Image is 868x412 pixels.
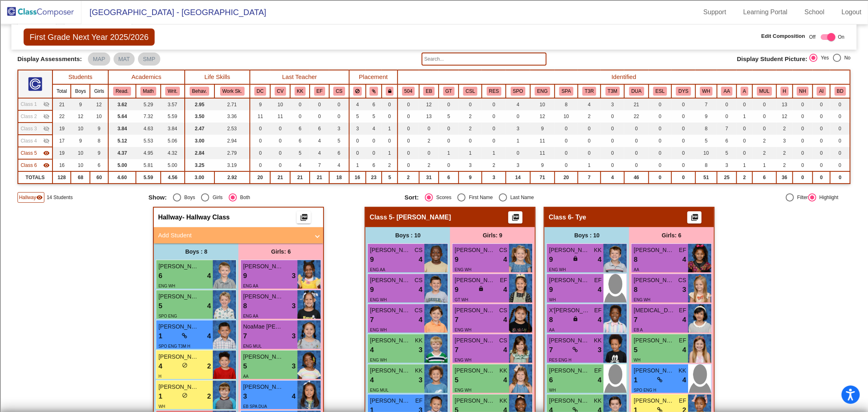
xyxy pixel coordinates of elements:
[601,110,624,123] td: 0
[136,147,161,159] td: 4.95
[752,135,777,147] td: 2
[398,135,419,147] td: 0
[776,98,792,110] td: 13
[830,110,850,123] td: 0
[3,92,865,100] div: Download
[3,270,865,277] div: JOURNAL
[3,78,865,85] div: Delete
[649,135,671,147] td: 0
[18,123,52,135] td: Hidden teacher - Wright
[671,135,695,147] td: 0
[671,98,695,110] td: 0
[52,70,108,84] th: Students
[382,84,397,98] th: Keep with teacher
[250,123,270,135] td: 0
[52,147,71,159] td: 19
[582,87,596,96] button: T3R
[3,11,75,19] input: Search outlines
[653,87,667,96] button: ESL
[601,135,624,147] td: 0
[841,54,851,61] div: No
[695,98,717,110] td: 7
[52,84,71,98] th: Total
[717,84,737,98] th: African American
[250,110,270,123] td: 11
[214,147,250,159] td: 2.79
[695,110,717,123] td: 9
[349,123,366,135] td: 3
[737,84,752,98] th: Asian
[717,110,737,123] td: 0
[649,110,671,123] td: 0
[737,123,752,135] td: 0
[624,135,649,147] td: 0
[813,135,830,147] td: 0
[90,147,108,159] td: 9
[366,147,382,159] td: 0
[687,211,702,224] button: Print Students Details
[624,110,649,123] td: 22
[270,110,290,123] td: 11
[21,101,37,108] span: Class 1
[290,123,310,135] td: 6
[290,135,310,147] td: 6
[624,84,649,98] th: Dual Language
[752,98,777,110] td: 0
[214,98,250,110] td: 2.71
[90,84,108,98] th: Girls
[482,123,506,135] td: 0
[108,123,136,135] td: 3.84
[329,110,349,123] td: 0
[349,147,366,159] td: 0
[398,84,419,98] th: 504 Plan
[140,87,156,96] button: Math
[555,98,578,110] td: 8
[3,41,865,48] div: Delete
[439,110,459,123] td: 5
[419,123,439,135] td: 0
[158,231,309,240] mat-panel-title: Add Student
[830,123,850,135] td: 0
[793,110,813,123] td: 0
[3,56,865,63] div: Sign out
[108,110,136,123] td: 5.64
[793,98,813,110] td: 0
[671,110,695,123] td: 0
[459,135,482,147] td: 0
[250,135,270,147] td: 0
[752,110,777,123] td: 0
[43,138,50,144] mat-icon: visibility_off
[382,147,397,159] td: 1
[419,110,439,123] td: 13
[185,110,214,123] td: 3.50
[329,123,349,135] td: 3
[761,32,805,40] span: Edit Composition
[310,84,329,98] th: Elena Freeburger
[43,101,50,107] mat-icon: visibility_off
[136,98,161,110] td: 5.29
[161,135,185,147] td: 5.06
[649,84,671,98] th: ESL Pull-Out
[270,84,290,98] th: Catherine Velasco
[185,70,250,84] th: Life Skills
[161,123,185,135] td: 3.84
[809,33,816,41] span: Off
[649,123,671,135] td: 0
[508,211,523,224] button: Print Students Details
[220,87,245,96] button: Work Sk.
[3,151,865,158] div: Visual Art
[270,135,290,147] td: 0
[3,34,865,41] div: Move To ...
[270,123,290,135] td: 0
[530,84,555,98] th: Academic Language
[776,84,792,98] th: Hispanic
[419,84,439,98] th: Emergent Bilingual
[578,98,601,110] td: 4
[52,110,71,123] td: 22
[366,135,382,147] td: 0
[71,123,90,135] td: 10
[114,53,135,66] mat-chip: MAT
[90,98,108,110] td: 12
[214,123,250,135] td: 2.53
[185,135,214,147] td: 3.00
